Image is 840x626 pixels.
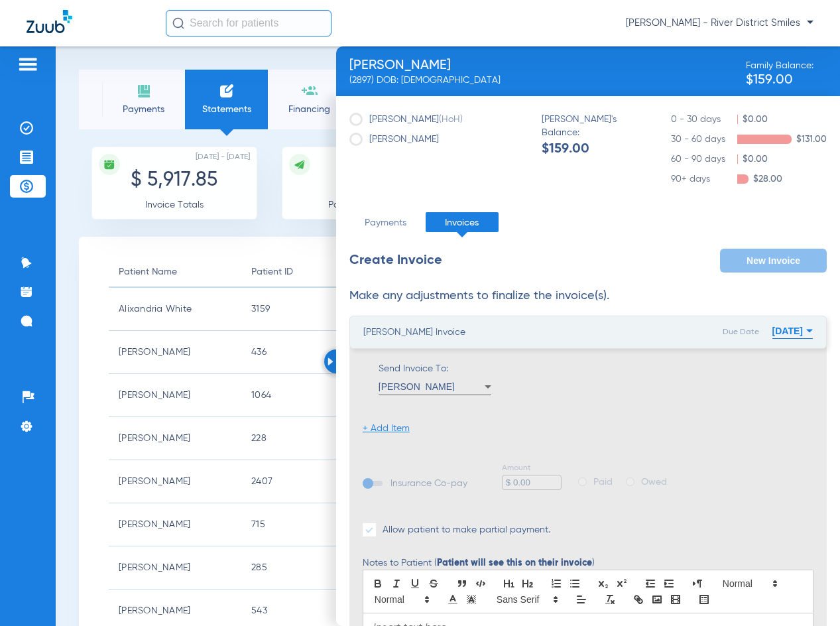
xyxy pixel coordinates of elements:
td: [PERSON_NAME] [109,503,241,546]
td: [PERSON_NAME] [109,417,241,460]
h2: Make any adjustments to finalize the invoice(s). [349,289,827,302]
td: [PERSON_NAME] [109,460,241,503]
span: [DATE] - [DATE] [196,151,250,164]
button: italic [387,576,406,592]
div: [PERSON_NAME] Invoice [363,326,465,339]
td: 436 [241,331,374,374]
td: 3159 [241,288,374,331]
td: 715 [241,503,374,546]
button: script: sub [594,576,613,592]
li: $131.00 [671,133,827,146]
button: header: 2 [518,576,537,592]
div: Patient ID [251,265,293,279]
button: list: bullet [566,576,584,592]
div: (2897) DOB: [DEMOGRAPHIC_DATA] [349,74,501,87]
span: [PERSON_NAME] [379,381,455,392]
span: $ 5,917.85 [131,170,217,190]
button: list: ordered [547,576,566,592]
li: $0.00 [671,113,827,126]
td: [PERSON_NAME] [109,374,241,417]
span: Statements [195,103,258,116]
button: link [629,592,648,607]
label: Notes to Patient ( ) [363,558,595,568]
button: indent: +1 [660,576,678,592]
img: hamburger-icon [17,56,38,72]
label: Allow patient to make partial payment. [363,523,550,536]
img: Search Icon [172,17,184,29]
button: indent: -1 [641,576,660,592]
span: Invoice Totals [145,200,204,210]
label: [PERSON_NAME] [349,113,463,126]
img: Zuub Logo [27,10,72,33]
button: direction: rtl [688,576,707,592]
button: clean [601,592,619,607]
td: 2407 [241,460,374,503]
label: [PERSON_NAME] [349,133,439,146]
input: Paid [578,477,587,486]
div: Family Balance: [746,59,813,87]
td: Alixandria White [109,288,241,331]
span: Financing [278,103,341,116]
span: Amount [502,462,562,475]
li: Invoices [426,212,499,232]
img: icon [103,158,115,170]
span: Paid [593,475,613,489]
img: icon [294,158,306,170]
td: 228 [241,417,374,460]
span: Due Date [723,328,759,336]
li: + Add Item [363,422,410,435]
label: Send Invoice To: [379,362,491,395]
span: (HoH) [439,115,463,124]
span: 30 - 60 days [671,133,737,146]
div: [PERSON_NAME] [349,59,501,72]
td: [PERSON_NAME] [109,546,241,590]
button: image [648,592,666,607]
button: underline [406,576,424,592]
span: 0 - 30 days [671,113,737,126]
span: Insurance Co-pay [367,479,467,488]
button: video [666,592,685,607]
span: 60 - 90 days [671,153,737,166]
span: Payments [112,103,175,116]
button: strike [424,576,443,592]
li: $28.00 [671,172,827,186]
button: script: super [613,576,631,592]
div: Create Invoice [349,249,442,273]
button: blockquote [453,576,471,592]
td: 1064 [241,374,374,417]
span: $159.00 [542,143,634,156]
button: table [695,592,713,607]
div: [PERSON_NAME]'s Balance: [542,113,634,156]
button: New Invoice [720,249,827,273]
li: $0.00 [671,153,827,166]
strong: Patient will see this on their invoice [437,558,592,568]
span: Owed [641,475,667,489]
img: Arrow [328,357,333,365]
button: bold [369,576,387,592]
span: $159.00 [746,74,813,87]
td: 285 [241,546,374,590]
div: Patient Name [119,265,177,279]
span: [PERSON_NAME] - River District Smiles [626,17,813,30]
input: Search for patients [166,10,331,36]
div: Patient Name [119,265,231,279]
li: Payments [349,212,422,232]
span: Patients Invoiced [328,200,401,210]
div: Patient ID [251,265,364,279]
button: [DATE] [772,318,813,344]
button: code-block [471,576,490,592]
input: Amount [502,475,562,490]
span: 90+ days [671,172,737,186]
img: invoices icon [219,83,235,99]
input: Owed [626,477,634,486]
img: payments icon [136,83,152,99]
td: [PERSON_NAME] [109,331,241,374]
img: financing icon [302,83,318,99]
button: header: 1 [500,576,518,592]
